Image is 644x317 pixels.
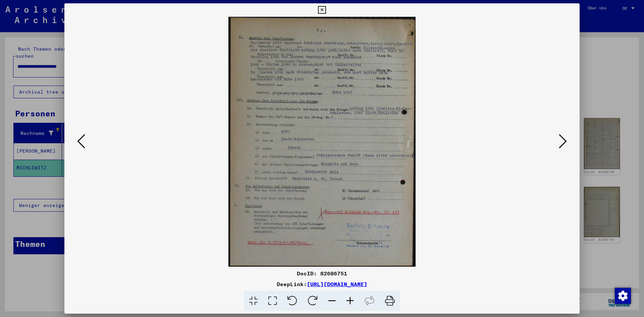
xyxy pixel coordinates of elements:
[64,269,580,277] div: DocID: 82686751
[614,287,631,304] div: Zustimmung ändern
[615,288,631,304] img: Zustimmung ändern
[64,280,580,288] div: DeepLink:
[87,17,557,267] img: 002.jpg
[307,281,367,287] a: [URL][DOMAIN_NAME]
